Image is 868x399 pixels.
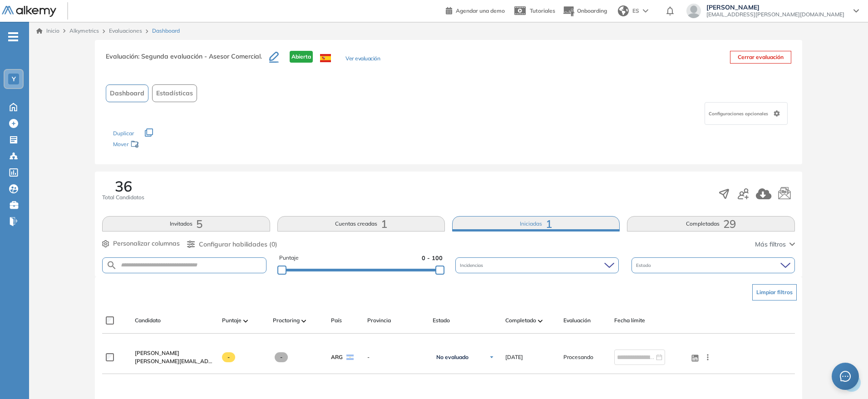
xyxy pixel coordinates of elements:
button: Cerrar evaluación [730,51,791,64]
span: Y [12,75,16,83]
span: - [222,352,235,362]
span: [PERSON_NAME] [135,350,179,356]
a: Evaluaciones [109,27,142,34]
span: [PERSON_NAME] [706,4,844,11]
button: Ver evaluación [345,54,380,64]
button: Limpiar filtros [752,284,797,300]
i: - [8,36,18,38]
img: [missing "en.ARROW_ALT" translation] [538,320,542,322]
span: [EMAIL_ADDRESS][PERSON_NAME][DOMAIN_NAME] [706,11,844,18]
span: Configurar habilidades (0) [199,240,277,249]
span: Candidato [135,316,161,325]
span: Fecha límite [614,316,645,325]
div: Configuraciones opcionales [705,102,788,125]
button: Invitados5 [102,216,270,232]
span: Evaluación [563,316,591,325]
span: Onboarding [577,7,607,14]
div: Estado [631,257,795,273]
img: SEARCH_ALT [106,260,117,271]
span: [PERSON_NAME][EMAIL_ADDRESS][DOMAIN_NAME] [135,357,215,365]
span: Proctoring [273,316,300,325]
button: Más filtros [755,240,795,249]
span: Estado [433,316,450,325]
span: Provincia [367,316,391,325]
span: Procesando [563,353,593,361]
a: [PERSON_NAME] [135,349,215,357]
img: [missing "en.ARROW_ALT" translation] [243,320,248,322]
span: : Segunda evaluación - Asesor Comercial. [138,52,262,60]
span: 0 - 100 [422,254,443,262]
span: Estado [636,262,653,269]
span: Dashboard [110,89,144,98]
span: Dashboard [152,27,180,35]
a: Inicio [36,27,59,35]
span: ES [632,7,639,15]
span: [DATE] [505,353,523,361]
span: Incidencias [460,262,485,269]
div: Incidencias [455,257,619,273]
span: - [275,352,288,362]
span: Agendar una demo [456,7,505,14]
img: arrow [643,9,648,13]
button: Cuentas creadas1 [277,216,445,232]
span: Alkymetrics [69,27,99,34]
span: Total Candidatos [102,193,144,202]
div: Mover [113,137,204,153]
span: Abierta [290,51,313,63]
button: Configurar habilidades (0) [187,240,277,249]
span: Completado [505,316,536,325]
a: Agendar una demo [446,5,505,15]
button: Iniciadas1 [452,216,620,232]
span: País [331,316,342,325]
img: [missing "en.ARROW_ALT" translation] [301,320,306,322]
span: message [840,371,851,382]
span: ARG [331,353,343,361]
span: 36 [115,179,132,193]
img: world [618,5,629,16]
img: Ícono de flecha [489,355,494,360]
span: Más filtros [755,240,786,249]
img: ARG [346,355,354,360]
button: Estadísticas [152,84,197,102]
button: Dashboard [106,84,148,102]
span: Puntaje [279,254,299,262]
h3: Evaluación [106,51,269,70]
button: Completadas29 [627,216,794,232]
span: Personalizar columnas [113,239,180,248]
span: No evaluado [436,354,469,361]
button: Onboarding [562,1,607,21]
span: - [367,353,425,361]
span: Estadísticas [156,89,193,98]
img: ESP [320,54,331,62]
span: Puntaje [222,316,242,325]
span: Configuraciones opcionales [709,110,770,117]
img: Logo [2,6,56,17]
span: Tutoriales [530,7,555,14]
span: Duplicar [113,130,134,137]
button: Personalizar columnas [102,239,180,248]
